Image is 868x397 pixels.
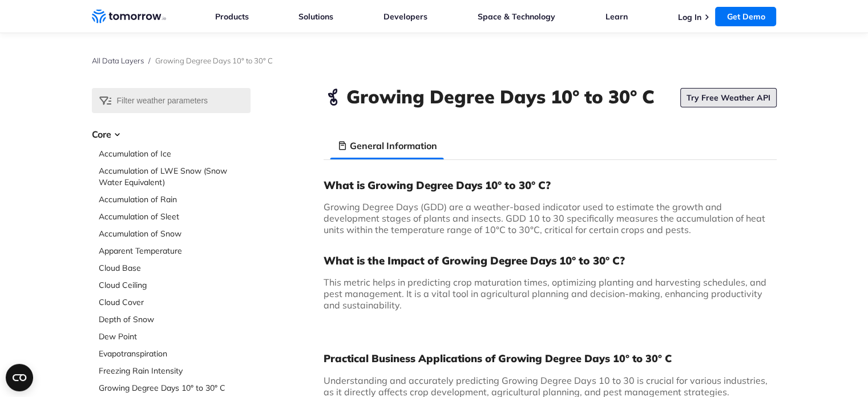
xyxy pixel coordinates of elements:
[92,8,166,25] a: Home link
[677,12,701,22] a: Log In
[155,56,273,65] span: Growing Degree Days 10° to 30° C
[99,262,251,274] a: Cloud Base
[330,132,444,159] li: General Information
[99,279,251,291] a: Cloud Ceiling
[92,127,251,141] h3: Core
[298,11,333,22] a: Solutions
[99,194,251,205] a: Accumulation of Rain
[99,228,251,239] a: Accumulation of Snow
[148,56,151,65] span: /
[99,365,251,376] a: Freezing Rain Intensity
[324,254,777,267] h3: What is the Impact of Growing Degree Days 10° to 30° C?
[346,84,655,109] h1: Growing Degree Days 10° to 30° C
[324,201,765,235] span: Growing Degree Days (GDD) are a weather-based indicator used to estimate the growth and developme...
[99,314,251,325] a: Depth of Snow
[324,352,777,366] h2: Practical Business Applications of Growing Degree Days 10° to 30° C
[99,148,251,159] a: Accumulation of Ice
[99,382,251,394] a: Growing Degree Days 10° to 30° C
[350,139,437,153] h3: General Information
[605,11,628,22] a: Learn
[478,11,555,22] a: Space & Technology
[99,165,251,188] a: Accumulation of LWE Snow (Snow Water Equivalent)
[99,211,251,222] a: Accumulation of Sleet
[99,331,251,342] a: Dew Point
[715,7,776,26] a: Get Demo
[215,11,249,22] a: Products
[324,276,766,311] span: This metric helps in predicting crop maturation times, optimizing planting and harvesting schedul...
[99,296,251,308] a: Cloud Cover
[383,11,427,22] a: Developers
[324,178,777,192] h3: What is Growing Degree Days 10° to 30° C?
[6,364,33,391] button: Open CMP widget
[680,88,777,107] a: Try Free Weather API
[99,245,251,256] a: Apparent Temperature
[92,88,251,113] input: Filter weather parameters
[99,348,251,359] a: Evapotranspiration
[92,56,144,65] a: All Data Layers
